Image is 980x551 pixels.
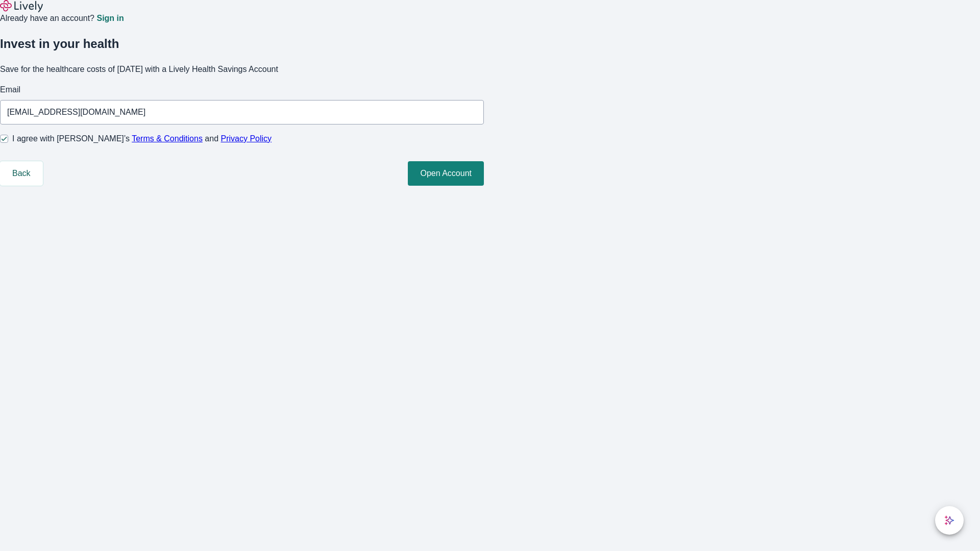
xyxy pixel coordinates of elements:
a: Privacy Policy [221,134,272,143]
button: Open Account [408,161,484,186]
button: chat [935,506,964,535]
a: Terms & Conditions [132,134,203,143]
a: Sign in [96,14,124,22]
span: I agree with [PERSON_NAME]’s and [12,133,272,145]
svg: Lively AI Assistant [944,515,954,525]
